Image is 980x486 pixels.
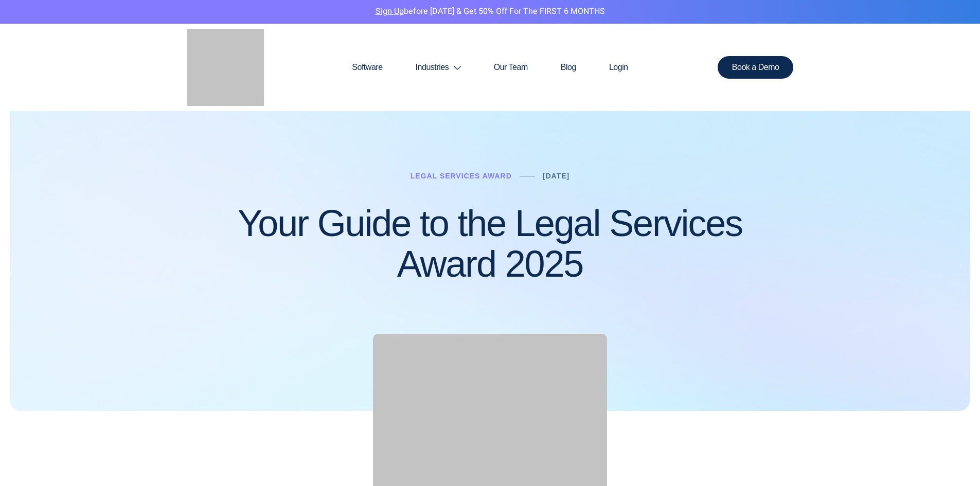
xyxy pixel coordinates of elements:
[718,56,794,79] a: Book a Demo
[411,172,512,180] a: Legal Services Award
[593,43,645,92] a: Login
[335,43,399,92] a: Software
[187,203,794,284] h1: Your Guide to the Legal Services Award 2025
[543,172,569,180] a: [DATE]
[8,5,972,19] p: before [DATE] & Get 50% Off for the FIRST 6 MONTHS
[732,63,779,71] span: Book a Demo
[376,5,404,17] a: Sign Up
[399,43,477,92] a: Industries
[477,43,544,92] a: Our Team
[776,137,977,478] iframe: SalesIQ Chatwindow
[544,43,593,92] a: Blog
